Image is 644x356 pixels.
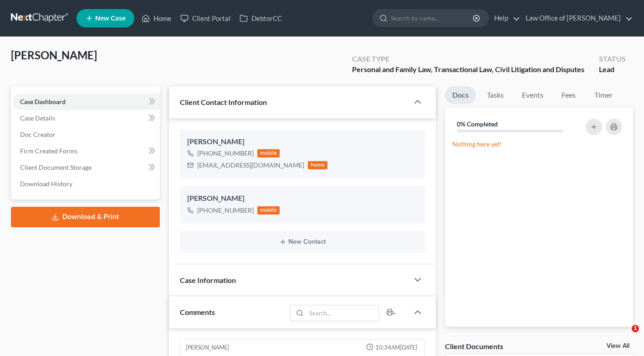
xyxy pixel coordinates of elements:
div: [PERSON_NAME] [187,136,418,147]
a: Docs [445,86,476,104]
span: 1 [632,325,639,332]
input: Search by name... [391,10,474,26]
div: [PHONE_NUMBER] [197,206,254,215]
a: Case Dashboard [13,94,160,110]
a: Tasks [480,86,511,104]
span: Case Dashboard [20,98,66,105]
span: Client Document Storage [20,163,92,171]
div: Status [599,54,626,64]
button: New Contact [187,238,418,246]
iframe: Intercom live chat [613,325,635,347]
a: Firm Created Forms [13,143,160,159]
strong: 0% Completed [457,120,498,128]
span: Download History [20,180,72,188]
span: Doc Creator [20,131,56,138]
a: Download History [13,176,160,192]
a: Client Document Storage [13,159,160,176]
span: [PERSON_NAME] [11,48,97,62]
a: View All [607,343,629,349]
a: Help [490,10,520,26]
a: DebtorCC [235,10,286,26]
a: Download & Print [11,207,160,227]
span: Firm Created Forms [20,147,77,155]
a: Home [137,10,176,26]
div: [PHONE_NUMBER] [197,149,254,158]
div: Case Type [352,54,584,64]
a: Events [515,86,551,104]
div: Personal and Family Law, Transactional Law, Civil Litigation and Disputes [352,64,584,75]
span: Comments [180,308,215,316]
span: Case Details [20,114,55,122]
div: [EMAIL_ADDRESS][DOMAIN_NAME] [197,161,304,170]
span: New Case [95,15,126,22]
span: Case Information [180,276,236,284]
div: [PERSON_NAME] [187,193,418,204]
div: mobile [257,149,280,157]
a: Doc Creator [13,126,160,143]
span: 10:34AM[DATE] [375,343,417,352]
div: home [308,161,328,169]
a: Law Office of [PERSON_NAME] [521,10,633,26]
a: Timer [587,86,620,104]
p: Nothing here yet! [452,140,626,149]
div: Client Documents [445,341,503,351]
input: Search... [306,305,378,321]
div: [PERSON_NAME] [186,343,229,352]
a: Client Portal [176,10,235,26]
div: Lead [599,64,626,75]
div: mobile [257,206,280,215]
span: Client Contact Information [180,98,267,106]
a: Case Details [13,110,160,126]
a: Fees [554,86,583,104]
